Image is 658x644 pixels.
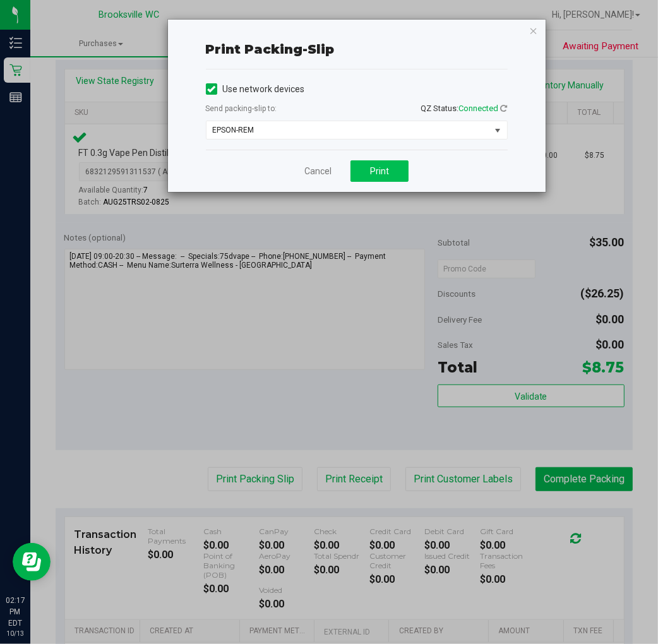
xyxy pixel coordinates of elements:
span: EPSON-REM [206,121,491,139]
span: QZ Status: [421,104,508,113]
button: Print [350,160,409,182]
span: Print [370,166,389,176]
label: Use network devices [206,83,305,96]
a: Cancel [304,165,332,178]
span: Connected [459,104,499,113]
span: Print packing-slip [206,42,335,57]
iframe: Resource center [13,543,51,581]
label: Send packing-slip to: [206,103,277,114]
span: select [488,121,506,139]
